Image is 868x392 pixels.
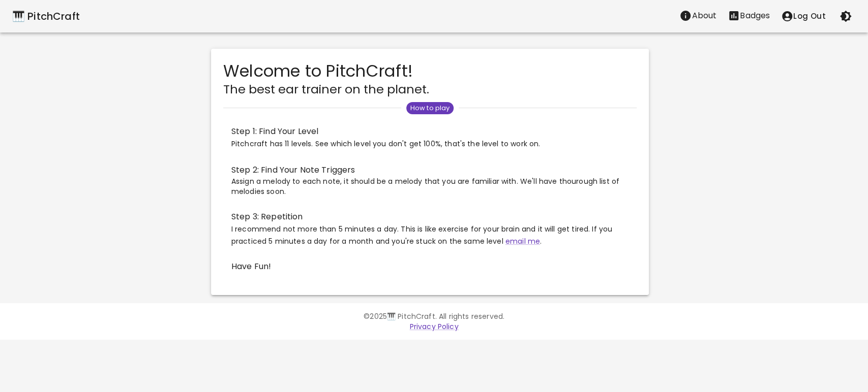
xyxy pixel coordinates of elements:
a: Stats [722,6,775,27]
a: Privacy Policy [409,321,458,332]
a: About [674,6,722,27]
button: account of current user [775,6,831,27]
span: Step 3: Repetition [231,211,629,223]
span: Step 1: Find Your Level [231,125,629,138]
a: 🎹 PitchCraft [12,8,80,24]
span: Pitchcraft has 11 levels. See which level you don't get 100%, that's the level to work on. [231,139,541,149]
h4: Welcome to PitchCraft! [223,61,637,81]
a: email me [505,236,540,246]
p: Badges [740,10,770,22]
span: How to play [406,103,454,113]
span: I recommend not more than 5 minutes a day. This is like exercise for your brain and it will get t... [231,224,612,246]
p: © 2025 🎹 PitchCraft. All rights reserved. [141,311,727,321]
span: Step 2: Find Your Note Triggers [231,164,629,176]
button: Stats [722,6,775,26]
span: Have Fun! [231,260,629,273]
button: About [674,6,722,26]
h5: The best ear trainer on the planet. [223,81,637,97]
p: About [692,10,716,22]
span: Assign a melody to each note, it should be a melody that you are familiar with. We'll have thouro... [231,176,619,197]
